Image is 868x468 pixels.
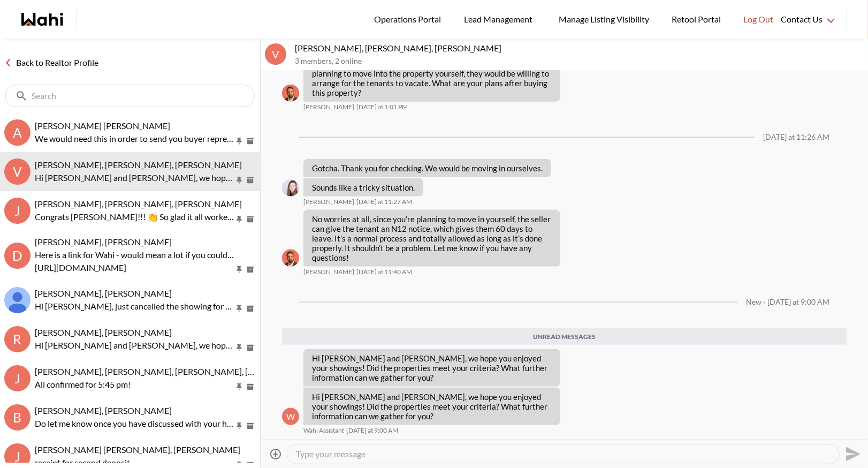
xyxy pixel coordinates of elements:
[35,288,172,298] span: [PERSON_NAME], [PERSON_NAME]
[35,444,240,455] span: [PERSON_NAME] [PERSON_NAME], [PERSON_NAME]
[282,85,299,102] div: Behnam Fazili
[35,248,234,261] p: Here is a link for Wahi - would mean a lot if you could leave us a 5 star review and a bit about ...
[234,137,244,146] button: Pin
[245,343,256,352] button: Archive
[32,90,231,101] input: Search
[35,210,234,223] p: Congrats [PERSON_NAME]!!! 👏 So glad it all worked out. Enjoy your new home.
[35,160,242,170] span: [PERSON_NAME], [PERSON_NAME], [PERSON_NAME]
[35,327,172,337] span: [PERSON_NAME], [PERSON_NAME]
[35,378,234,391] p: All confirmed for 5:45 pm!
[4,365,31,391] div: J
[245,176,256,185] button: Archive
[312,163,543,173] p: Gotcha. Thank you for checking. We would be moving in ourselves.
[4,243,31,269] div: D
[282,328,847,345] div: Unread messages
[245,382,256,391] button: Archive
[35,261,234,274] p: [URL][DOMAIN_NAME]
[312,49,552,97] p: I just spoke with the listing agent, and they mentioned that the current tenants are not planning...
[234,421,244,431] button: Pin
[4,119,31,146] div: A
[312,392,552,421] p: Hi [PERSON_NAME] and [PERSON_NAME], we hope you enjoyed your showings! Did the properties meet yo...
[21,13,63,26] a: Wahi homepage
[35,300,234,313] p: Hi [PERSON_NAME], just cancelled the showing for [DATE] as requested. Totally understand and just...
[282,408,299,425] div: W
[234,343,244,352] button: Pin
[303,268,354,276] span: [PERSON_NAME]
[555,12,652,26] span: Manage Listing Visibility
[35,237,172,247] span: [PERSON_NAME], [PERSON_NAME]
[35,366,382,376] span: [PERSON_NAME], [PERSON_NAME], [PERSON_NAME], [PERSON_NAME], [PERSON_NAME]
[295,57,864,66] p: 3 members , 2 online
[4,158,31,185] div: V
[356,268,412,276] time: 2025-09-06T15:40:30.393Z
[746,298,829,307] div: New - [DATE] at 9:00 AM
[35,339,234,352] p: Hi [PERSON_NAME] and [PERSON_NAME], we hope you enjoyed your showings! Did the properties meet yo...
[265,43,286,65] div: V
[282,179,299,197] img: V
[245,215,256,224] button: Archive
[4,404,31,431] div: B
[4,198,31,224] div: J
[282,179,299,197] div: Victoria Basova
[282,85,299,102] img: B
[840,442,864,466] button: Send
[234,304,244,313] button: Pin
[234,265,244,274] button: Pin
[234,176,244,185] button: Pin
[672,12,724,26] span: Retool Portal
[312,353,552,382] p: Hi [PERSON_NAME] and [PERSON_NAME], we hope you enjoyed your showings! Did the properties meet yo...
[35,120,170,131] span: [PERSON_NAME] [PERSON_NAME]
[35,417,234,430] p: Do let me know once you have discussed with your husband - we are happy to keep the agreement sho...
[303,198,354,206] span: [PERSON_NAME]
[35,199,242,209] span: [PERSON_NAME], [PERSON_NAME], [PERSON_NAME]
[356,198,412,206] time: 2025-09-06T15:27:32.111Z
[346,426,398,435] time: 2025-09-09T13:00:06.138Z
[245,304,256,313] button: Archive
[282,250,299,267] div: Behnam Fazili
[4,326,31,352] div: R
[303,103,354,111] span: [PERSON_NAME]
[4,287,31,313] div: Dileep K, Barb
[282,250,299,267] img: B
[312,183,415,192] p: Sounds like a tricky situation.
[464,12,536,26] span: Lead Management
[763,133,829,142] div: [DATE] at 11:26 AM
[245,137,256,146] button: Archive
[374,12,445,26] span: Operations Portal
[234,382,244,391] button: Pin
[312,214,552,262] p: No worries at all, since you’re planning to move in yourself, the seller can give the tenant an N...
[4,287,31,313] img: D
[295,43,864,54] p: [PERSON_NAME], [PERSON_NAME], [PERSON_NAME]
[356,103,408,111] time: 2025-09-05T17:01:41.539Z
[296,449,831,459] textarea: Type your message
[234,215,244,224] button: Pin
[303,426,344,435] span: Wahi Assistant
[743,12,773,26] span: Log Out
[245,265,256,274] button: Archive
[35,405,172,416] span: [PERSON_NAME], [PERSON_NAME]
[35,132,234,145] p: We would need this in order to send you buyer representation agreement in order to confirm your s...
[35,171,234,184] p: Hi [PERSON_NAME] and [PERSON_NAME], we hope you enjoyed your showings! Did the properties meet yo...
[245,421,256,431] button: Archive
